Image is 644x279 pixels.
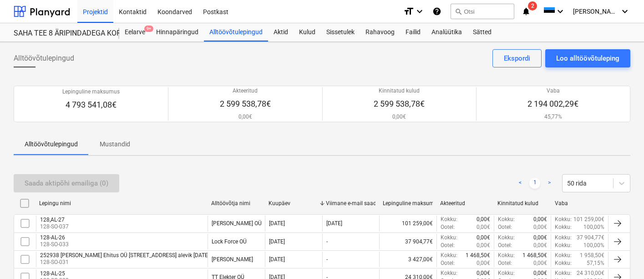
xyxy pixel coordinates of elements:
[62,88,120,96] p: Lepinguline maksumus
[441,216,457,223] p: Kokku :
[25,139,78,149] p: Alltöövõtulepingud
[533,234,547,242] p: 0,00€
[441,234,457,242] p: Kokku :
[477,269,490,277] p: 0,00€
[374,98,425,109] p: 2 599 538,78€
[441,242,455,249] p: Ootel :
[220,113,271,121] p: 0,00€
[545,49,630,67] button: Loo alltöövõtuleping
[294,23,321,41] div: Kulud
[100,139,130,149] p: Mustandid
[204,23,268,41] a: Alltöövõtulepingud
[151,23,204,41] a: Hinnapäringud
[577,269,604,277] p: 24 310,00€
[522,252,547,259] p: 1 468,50€
[527,113,578,121] p: 45,77%
[269,220,285,227] div: [DATE]
[269,256,285,263] div: [DATE]
[269,238,285,245] div: [DATE]
[40,234,69,241] div: 128-AL-26
[555,216,572,223] p: Kokku :
[555,223,572,231] p: Kokku :
[326,238,328,245] div: -
[477,234,490,242] p: 0,00€
[40,270,69,277] div: 128-AL-25
[555,200,605,207] div: Vaba
[498,252,515,259] p: Kokku :
[414,6,425,17] i: keyboard_arrow_down
[451,4,514,19] button: Otsi
[577,234,604,242] p: 37 904,77€
[498,242,512,249] p: Ootel :
[492,49,542,67] button: Ekspordi
[269,200,319,207] div: Kuupäev
[587,259,604,267] p: 57,15%
[321,23,360,41] a: Sissetulek
[477,242,490,249] p: 0,00€
[527,87,578,95] p: Vaba
[527,98,578,109] p: 2 194 002,29€
[374,87,425,95] p: Kinnitatud kulud
[455,8,462,15] span: search
[441,223,455,231] p: Ootel :
[400,23,426,41] a: Failid
[477,259,490,267] p: 0,00€
[268,23,294,41] a: Aktid
[580,252,604,259] p: 1 958,50€
[40,252,264,258] div: 252938 [PERSON_NAME] Ehitus OÜ [STREET_ADDRESS] alevik [DATE] Tellimuse kinnitus.pdf
[326,200,376,207] div: Viimane e-mail saadetud
[441,259,455,267] p: Ootel :
[326,220,342,227] div: [DATE]
[529,178,540,189] a: Page 1 is your current page
[441,269,457,277] p: Kokku :
[533,242,547,249] p: 0,00€
[40,217,69,223] div: 128,AL-27
[573,8,619,15] span: [PERSON_NAME]
[497,200,548,207] div: Kinnitatud kulud
[555,6,566,17] i: keyboard_arrow_down
[14,29,108,38] div: SAHA TEE 8 ÄRIPINDADEGA KORTERMAJA
[119,23,151,41] div: Eelarve
[62,99,120,110] p: 4 793 541,08€
[533,259,547,267] p: 0,00€
[498,234,515,242] p: Kokku :
[555,259,572,267] p: Kokku :
[403,6,414,17] i: format_size
[515,178,526,189] a: Previous page
[440,200,490,207] div: Akteeritud
[379,216,436,231] div: 101 259,00€
[555,242,572,249] p: Kokku :
[533,216,547,223] p: 0,00€
[533,223,547,231] p: 0,00€
[583,242,604,249] p: 100,00%
[533,269,547,277] p: 0,00€
[432,6,441,17] i: Abikeskus
[573,216,604,223] p: 101 259,00€
[426,23,467,41] a: Analüütika
[583,223,604,231] p: 100,00%
[619,6,630,17] i: keyboard_arrow_down
[555,269,572,277] p: Kokku :
[498,269,515,277] p: Kokku :
[40,258,264,266] p: 128-SO-031
[498,259,512,267] p: Ootel :
[374,113,425,121] p: 0,00€
[598,235,644,279] div: Chat Widget
[360,23,400,41] div: Rahavoog
[220,87,271,95] p: Akteeritud
[379,252,436,267] div: 3 427,00€
[477,223,490,231] p: 0,00€
[40,241,69,248] p: 128-SO-033
[379,234,436,249] div: 37 904,77€
[326,256,328,263] div: -
[466,252,490,259] p: 1 468,50€
[556,52,619,64] div: Loo alltöövõtuleping
[498,223,512,231] p: Ootel :
[467,23,497,41] div: Sätted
